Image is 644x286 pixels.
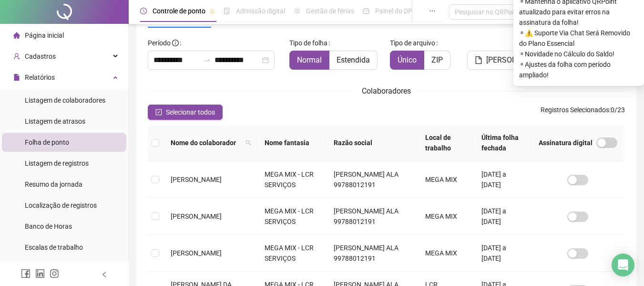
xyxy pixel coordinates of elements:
span: [PERSON_NAME] [486,54,543,66]
td: MEGA MIX - LCR SERVIÇOS [257,161,326,198]
span: Registros Selecionados [541,106,609,114]
th: Última folha fechada [474,125,531,161]
td: MEGA MIX - LCR SERVIÇOS [257,198,326,235]
span: ZIP [431,55,443,64]
span: facebook [21,269,31,278]
span: pushpin [209,9,215,14]
span: ⚬ ⚠️ Suporte Via Chat Será Removido do Plano Essencial [519,28,638,49]
span: to [203,56,211,64]
span: ⚬ Novidade no Cálculo do Saldo! [519,49,638,59]
span: Listagem de atrasos [25,117,85,125]
span: [PERSON_NAME] [171,176,222,183]
span: Selecionar todos [166,107,215,117]
span: swap-right [203,56,211,64]
span: Cadastros [25,53,56,60]
span: Banco de Horas [25,222,72,230]
th: Razão social [326,125,418,161]
td: [DATE] a [DATE] [474,198,531,235]
span: Nome do colaborador [171,138,242,148]
span: Escalas de trabalho [25,244,83,251]
button: Selecionar todos [148,105,223,120]
span: Tipo de arquivo [390,38,435,48]
td: [PERSON_NAME] ALA 99788012191 [326,161,418,198]
span: file [13,74,20,81]
span: Tipo de folha [289,38,327,48]
span: Único [398,55,417,64]
span: sun [294,8,300,14]
span: Normal [297,55,322,64]
span: Período [148,39,171,47]
span: [PERSON_NAME] [171,249,222,257]
span: left [101,271,108,278]
span: Localização de registros [25,201,97,209]
span: : 0 / 23 [541,105,625,120]
th: Local de trabalho [418,125,474,161]
td: MEGA MIX [418,161,474,198]
span: Admissão digital [236,7,285,15]
span: Colaboradores [362,86,411,95]
span: instagram [50,269,59,278]
span: linkedin [35,269,45,278]
span: Gestão de férias [306,7,354,15]
span: home [13,32,20,39]
td: MEGA MIX - LCR SERVIÇOS [257,235,326,272]
span: Listagem de registros [25,159,89,167]
span: Painel do DP [375,7,412,15]
td: [DATE] a [DATE] [474,235,531,272]
span: search [245,140,251,146]
span: check-square [155,109,162,116]
span: ⚬ Ajustes da folha com período ampliado! [519,59,638,80]
td: MEGA MIX [418,235,474,272]
span: file [475,56,482,64]
span: search [244,136,253,150]
span: file-done [224,8,230,14]
button: [PERSON_NAME] [467,51,551,70]
span: Resumo da jornada [25,180,82,188]
span: Relatórios [25,74,55,81]
span: Listagem de colaboradores [25,96,105,104]
span: Folha de ponto [25,138,69,146]
span: dashboard [363,8,369,14]
span: user-add [13,53,20,60]
span: Assinatura digital [539,138,593,148]
td: MEGA MIX [418,198,474,235]
td: [PERSON_NAME] ALA 99788012191 [326,198,418,235]
td: [DATE] a [DATE] [474,161,531,198]
span: Controle de ponto [153,7,205,15]
span: [PERSON_NAME] [171,212,222,220]
span: Estendida [337,55,370,64]
div: Open Intercom Messenger [612,254,634,276]
span: clock-circle [140,8,147,14]
span: ellipsis [429,8,436,14]
span: Página inicial [25,32,64,39]
th: Nome fantasia [257,125,326,161]
td: [PERSON_NAME] ALA 99788012191 [326,235,418,272]
span: info-circle [172,40,179,46]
